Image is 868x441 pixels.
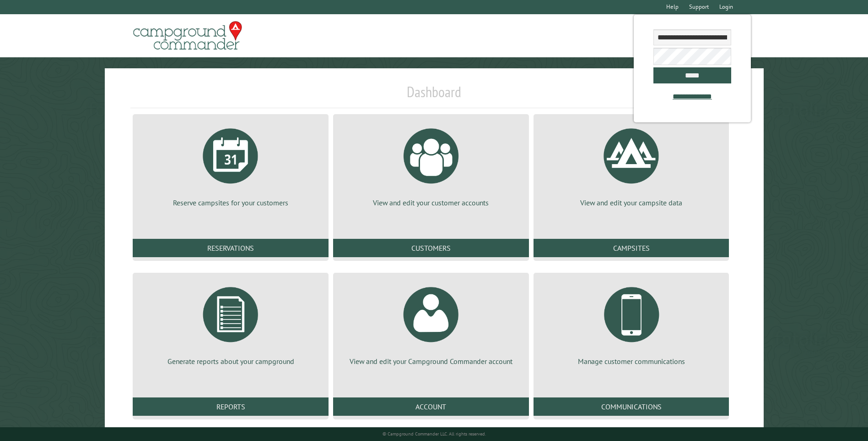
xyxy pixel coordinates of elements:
[130,83,737,108] h1: Dashboard
[133,239,329,257] a: Reservations
[383,431,486,437] small: © Campground Commander LLC. All rights reserved.
[344,198,518,208] p: View and edit your customer accounts
[534,239,729,257] a: Campsites
[545,280,718,366] a: Manage customer communications
[144,356,318,366] p: Generate reports about your campground
[545,121,718,208] a: View and edit your campsite data
[344,280,518,366] a: View and edit your Campground Commander account
[545,356,718,366] p: Manage customer communications
[144,280,318,366] a: Generate reports about your campground
[344,121,518,208] a: View and edit your customer accounts
[545,198,718,208] p: View and edit your campsite data
[130,18,245,54] img: Campground Commander
[133,397,329,416] a: Reports
[333,239,529,257] a: Customers
[344,356,518,366] p: View and edit your Campground Commander account
[333,397,529,416] a: Account
[534,397,729,416] a: Communications
[144,198,318,208] p: Reserve campsites for your customers
[144,121,318,208] a: Reserve campsites for your customers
